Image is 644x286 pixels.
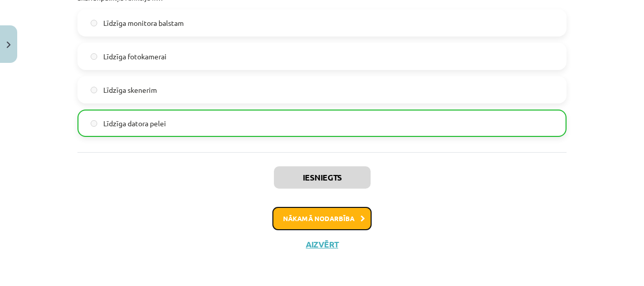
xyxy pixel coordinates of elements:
[274,166,371,189] button: Iesniegts
[103,85,157,95] span: Līdzīga skenerim
[272,207,372,230] button: Nākamā nodarbība
[103,18,184,28] span: Līdzīga monitora balstam
[91,20,97,26] input: Līdzīga monitora balstam
[103,51,167,62] span: Līdzīga fotokamerai
[91,87,97,93] input: Līdzīga skenerim
[91,120,97,127] input: Līdzīga datora pelei
[103,118,166,129] span: Līdzīga datora pelei
[91,53,97,60] input: Līdzīga fotokamerai
[7,42,11,48] img: icon-close-lesson-0947bae3869378f0d4975bcd49f059093ad1ed9edebbc8119c70593378902aed.svg
[303,239,341,249] button: Aizvērt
